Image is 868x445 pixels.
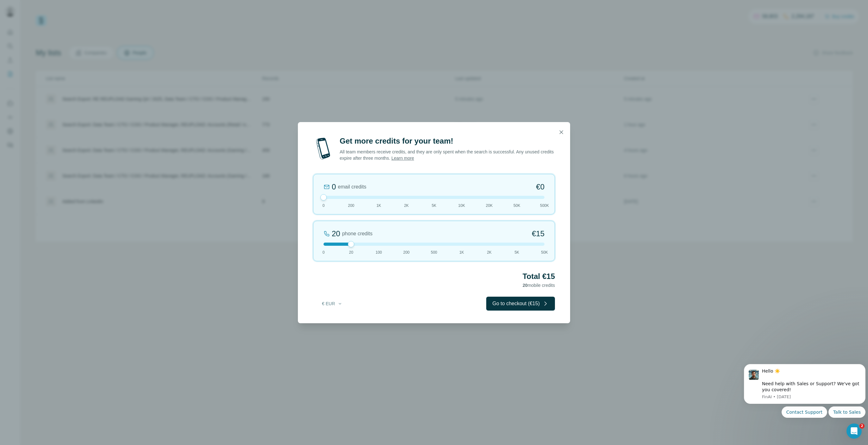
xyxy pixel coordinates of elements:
span: 100 [375,250,382,255]
span: phone credits [342,230,373,238]
span: 500K [540,203,549,208]
span: 500 [431,250,437,255]
button: Go to checkout (€15) [486,297,555,311]
span: 200 [348,203,354,208]
span: €0 [536,182,544,192]
p: All team members receive credits, and they are only spent when the search is successful. Any unus... [340,149,555,161]
span: 20 [349,250,353,255]
span: 200 [403,250,410,255]
span: 5K [514,250,519,255]
button: € EUR [318,298,347,309]
iframe: Intercom notifications message [741,357,868,442]
span: 10K [458,203,465,208]
span: 50K [513,203,520,208]
span: email credits [338,183,366,191]
span: mobile credits [523,283,555,288]
span: 2K [487,250,492,255]
iframe: Intercom live chat [846,423,862,439]
div: 0 [332,182,336,192]
span: 2K [404,203,409,208]
span: 0 [323,203,325,208]
span: €15 [532,229,544,239]
span: 2 [859,423,865,429]
span: 5K [432,203,437,208]
span: 50K [541,250,548,255]
span: 1K [376,203,381,208]
span: 20K [486,203,493,208]
h2: Total €15 [313,271,555,281]
a: Learn more [391,156,414,161]
span: 1K [459,250,464,255]
span: 0 [323,250,325,255]
div: 20 [332,229,340,239]
span: 20 [523,283,528,288]
img: mobile-phone [313,136,333,161]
